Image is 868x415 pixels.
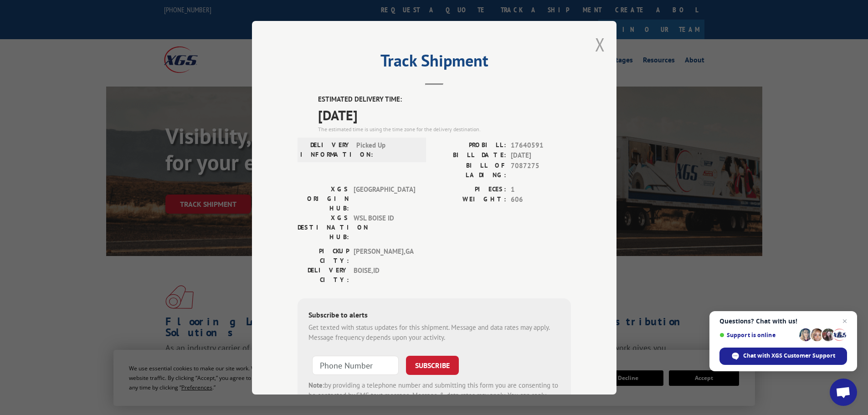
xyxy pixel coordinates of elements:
div: by providing a telephone number and submitting this form you are consenting to be contacted by SM... [308,380,560,411]
span: Close chat [839,316,850,327]
label: ESTIMATED DELIVERY TIME: [318,94,571,105]
span: [DATE] [318,104,571,125]
h2: Track Shipment [298,54,571,72]
span: 7087275 [511,160,571,179]
span: 1 [511,184,571,195]
span: Chat with XGS Customer Support [743,352,835,360]
div: Chat with XGS Customer Support [719,348,847,365]
div: Subscribe to alerts [308,309,560,322]
span: 17640591 [511,140,571,150]
label: BILL OF LADING: [434,160,506,179]
div: Get texted with status updates for this shipment. Message and data rates may apply. Message frequ... [308,322,560,343]
span: [PERSON_NAME] , GA [354,246,415,265]
span: BOISE , ID [354,265,415,284]
span: Questions? Chat with us! [719,318,847,325]
span: WSL BOISE ID [354,213,415,241]
span: [GEOGRAPHIC_DATA] [354,184,415,213]
label: PICKUP CITY: [298,246,349,265]
label: PROBILL: [434,140,506,150]
div: Open chat [830,379,857,406]
div: The estimated time is using the time zone for the delivery destination. [318,125,571,133]
label: DELIVERY CITY: [298,265,349,284]
span: [DATE] [511,150,571,161]
strong: Note: [308,380,324,389]
label: BILL DATE: [434,150,506,161]
span: 606 [511,195,571,205]
label: DELIVERY INFORMATION: [300,140,352,159]
label: PIECES: [434,184,506,195]
label: XGS ORIGIN HUB: [298,184,349,213]
label: WEIGHT: [434,195,506,205]
button: Close modal [595,32,605,56]
span: Picked Up [356,140,418,159]
span: Support is online [719,332,796,338]
label: XGS DESTINATION HUB: [298,213,349,241]
input: Phone Number [312,355,399,374]
button: SUBSCRIBE [406,355,459,374]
